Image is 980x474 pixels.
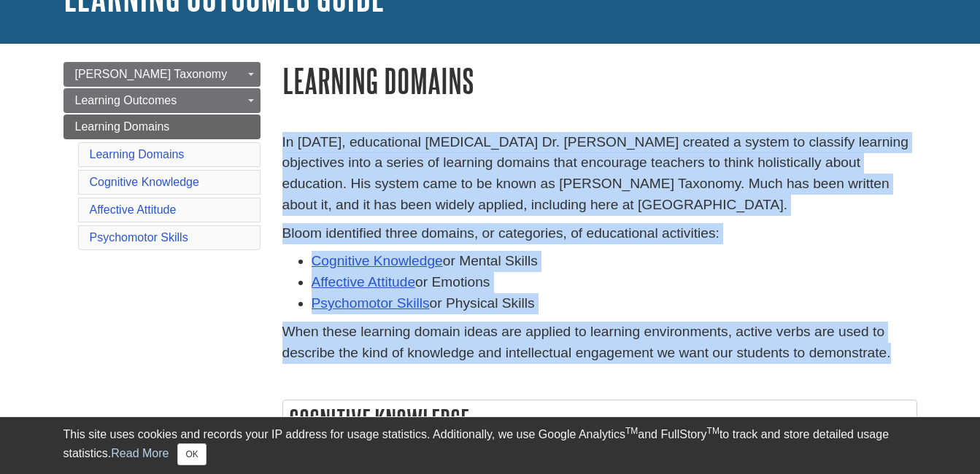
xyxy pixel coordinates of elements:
[312,253,443,268] a: Cognitive Knowledge
[282,62,917,99] h1: Learning Domains
[63,88,261,113] a: Learning Outcomes
[707,426,719,436] sup: TM
[90,148,185,160] a: Learning Domains
[75,94,177,106] span: Learning Outcomes
[312,251,917,272] li: or Mental Skills
[625,426,638,436] sup: TM
[312,274,416,290] a: Affective Attitude
[63,114,261,139] a: Learning Domains
[63,426,917,465] div: This site uses cookies and records your IP address for usage statistics. Additionally, we use Goo...
[111,447,169,459] a: Read More
[283,400,917,439] h2: Cognitive Knowledge
[90,231,188,244] a: Psychomotor Skills
[63,62,261,253] div: Guide Page Menu
[312,272,917,293] li: or Emotions
[282,223,917,244] p: Bloom identified three domains, or categories, of educational activities:
[282,322,917,364] p: When these learning domain ideas are applied to learning environments, active verbs are used to d...
[63,62,261,87] a: [PERSON_NAME] Taxonomy
[90,203,177,216] a: Affective Attitude
[75,120,170,133] span: Learning Domains
[90,176,199,188] a: Cognitive Knowledge
[75,68,228,80] span: [PERSON_NAME] Taxonomy
[312,295,430,311] a: Psychomotor Skills
[282,132,917,216] p: In [DATE], educational [MEDICAL_DATA] Dr. [PERSON_NAME] created a system to classify learning obj...
[177,443,206,465] button: Close
[312,293,917,314] li: or Physical Skills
